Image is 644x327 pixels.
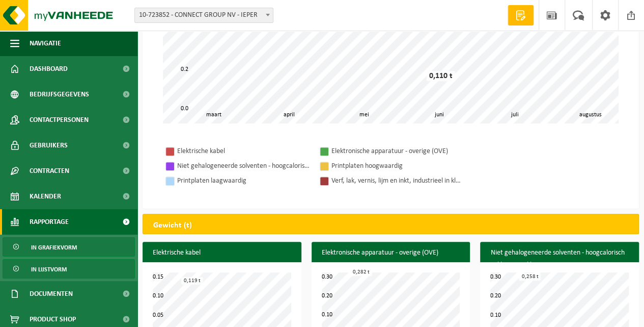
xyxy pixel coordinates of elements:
span: 10-723852 - CONNECT GROUP NV - IEPER [135,8,273,22]
span: Gebruikers [30,133,68,158]
div: Niet gehalogeneerde solventen - hoogcalorisch in kleinverpakking [177,160,310,172]
span: Contracten [30,158,69,184]
a: In grafiekvorm [3,237,135,257]
span: Navigatie [30,31,61,56]
h3: Elektrische kabel [143,242,301,264]
div: Printplaten laagwaardig [177,174,310,187]
span: Documenten [30,281,73,307]
span: Dashboard [30,56,68,82]
div: Elektrische kabel [177,145,310,158]
span: In grafiekvorm [31,238,77,257]
a: In lijstvorm [3,259,135,279]
div: 0,282 t [350,268,372,276]
span: Kalender [30,184,61,209]
div: Printplaten hoogwaardig [331,160,464,172]
h2: Gewicht (t) [143,214,202,237]
div: 0,119 t [181,277,203,285]
div: Verf, lak, vernis, lijm en inkt, industrieel in kleinverpakking [331,174,464,187]
span: Contactpersonen [30,107,89,133]
div: 0,110 t [427,71,455,81]
div: 0,258 t [519,273,541,281]
span: Bedrijfsgegevens [30,82,89,107]
h3: Elektronische apparatuur - overige (OVE) [312,242,470,264]
div: Elektronische apparatuur - overige (OVE) [331,145,464,158]
span: 10-723852 - CONNECT GROUP NV - IEPER [134,8,273,23]
h3: Niet gehalogeneerde solventen - hoogcalorisch in kleinverpakking [480,242,639,276]
span: Rapportage [30,209,69,235]
span: In lijstvorm [31,260,67,279]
